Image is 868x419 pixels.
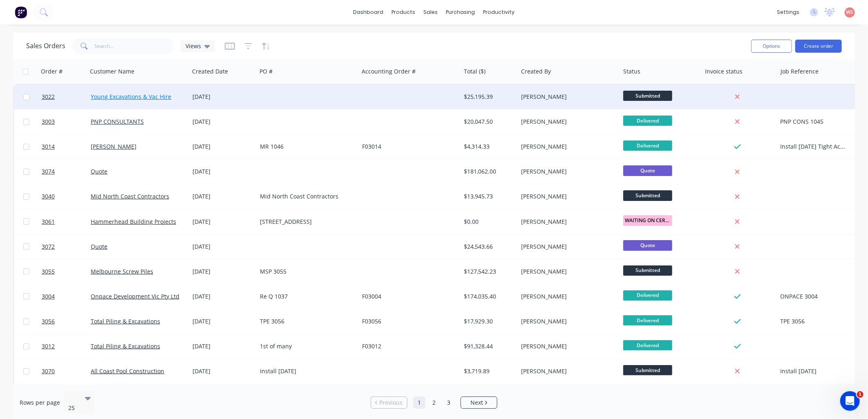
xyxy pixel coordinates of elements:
a: All Coast Pool Construction [91,367,164,375]
div: [PERSON_NAME] [521,118,612,126]
a: PNP CONSULTANTS [91,118,144,125]
div: 25 [68,404,78,412]
div: Customer Name [90,67,134,76]
span: 1 [857,391,864,398]
div: MSP 3055 [260,267,351,276]
span: Submitted [623,190,672,201]
div: [PERSON_NAME] [521,243,612,251]
div: Created Date [192,67,228,76]
div: $91,328.44 [464,342,512,350]
span: 3003 [42,118,55,126]
span: 3022 [42,93,55,101]
span: Submitted [623,365,672,375]
div: [DATE] [192,342,253,350]
div: $4,314.33 [464,143,512,151]
div: $20,047.50 [464,118,512,126]
a: Onpace Development Vic Pty Ltd [91,292,179,300]
span: Quote [623,240,672,250]
div: TPE 3056 [781,317,847,325]
span: 3056 [42,317,55,325]
a: Page 3 [443,397,455,409]
div: PNP CONS 1045 [781,118,847,126]
div: PO # [260,67,273,76]
div: F03012 [362,342,453,350]
a: 3074 [42,159,91,184]
span: 3070 [42,367,55,375]
a: 3070 [42,359,91,383]
span: Submitted [623,91,672,101]
h1: Sales Orders [26,42,65,50]
div: [PERSON_NAME] [521,342,612,350]
span: Previous [380,399,403,407]
a: Quote [91,167,107,175]
span: 3040 [42,192,55,201]
div: [PERSON_NAME] [521,218,612,226]
span: 3074 [42,167,55,176]
button: Options [751,40,792,53]
div: [DATE] [192,118,253,126]
div: [DATE] [192,93,253,101]
span: Delivered [623,116,672,126]
a: 3061 [42,209,91,234]
input: Search... [95,38,174,54]
div: $24,543.66 [464,243,512,251]
div: [PERSON_NAME] [521,93,612,101]
div: $13,945.73 [464,192,512,201]
span: WS [846,9,854,16]
div: settings [773,6,803,18]
div: $3,719.89 [464,367,512,375]
span: Submitted [623,265,672,276]
a: 3004 [42,284,91,309]
span: 3012 [42,342,55,350]
span: Next [470,399,483,407]
div: sales [420,6,442,18]
div: [DATE] [192,292,253,301]
span: Views [186,42,201,50]
div: [DATE] [192,367,253,375]
a: dashboard [349,6,388,18]
div: MR 1046 [260,143,351,151]
div: 1st of many [260,342,351,350]
a: 3056 [42,309,91,334]
div: [DATE] [192,267,253,276]
a: Total Piling & Excavations [91,317,160,325]
a: 3055 [42,259,91,284]
a: 3012 [42,334,91,359]
div: [PERSON_NAME] [521,367,612,375]
div: [DATE] [192,192,253,201]
span: Delivered [623,315,672,325]
a: Mid North Coast Contractors [91,192,169,200]
a: 3072 [42,234,91,259]
div: Install [DATE] Tight Access [781,143,847,151]
div: Accounting Order # [362,67,416,76]
a: Page 1 is your current page [413,397,425,409]
a: Previous page [371,399,407,407]
span: 3004 [42,292,55,301]
div: [DATE] [192,218,253,226]
span: 3055 [42,267,55,276]
a: 3040 [42,184,91,209]
div: productivity [479,6,519,18]
div: [PERSON_NAME] [521,267,612,276]
a: Young Excavations & Vac Hire [91,93,171,100]
a: Quote [91,243,107,250]
button: Create order [795,40,842,53]
span: 3014 [42,143,55,151]
div: Created By [521,67,551,76]
div: F03014 [362,143,453,151]
div: [PERSON_NAME] [521,143,612,151]
div: [PERSON_NAME] [521,192,612,201]
div: [PERSON_NAME] [521,317,612,325]
div: F03056 [362,317,453,325]
a: 3014 [42,134,91,159]
img: Factory [15,6,27,18]
div: $25,195.39 [464,93,512,101]
div: TPE 3056 [260,317,351,325]
a: Page 2 [428,397,440,409]
div: [DATE] [192,243,253,251]
div: $174,035.40 [464,292,512,301]
div: $17,929.30 [464,317,512,325]
iframe: Intercom live chat [840,391,860,411]
span: Delivered [623,140,672,151]
div: Install [DATE] [781,367,847,375]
